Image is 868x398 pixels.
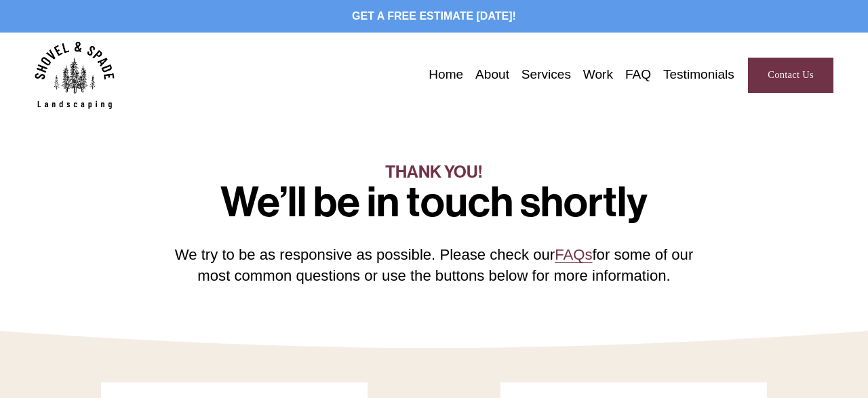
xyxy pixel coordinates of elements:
a: Contact Us [748,58,833,93]
a: Testimonials [663,65,734,86]
a: Work [583,65,613,86]
a: Services [521,65,571,86]
span: THANK YOU! [385,162,482,182]
a: Home [429,65,463,86]
h1: We’ll be in touch shortly [167,182,700,222]
a: FAQ [625,65,651,86]
a: About [475,65,509,86]
p: We try to be as responsive as possible. Please check our for some of our most common questions or... [167,244,700,286]
a: FAQs [555,246,592,263]
img: Shovel &amp; Spade Landscaping [35,41,114,109]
